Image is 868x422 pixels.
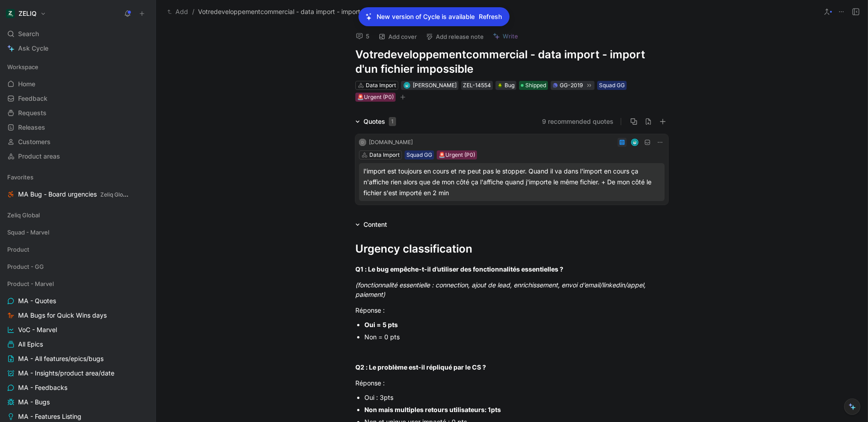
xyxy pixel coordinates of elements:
[352,116,400,127] div: Quotes1
[479,11,502,22] span: Refresh
[4,277,152,291] div: Product - Marvel
[4,208,152,225] div: Zeliq Global
[7,245,29,254] span: Product
[18,28,39,39] span: Search
[7,262,44,271] span: Product - GG
[355,47,668,76] h1: Votredeveloppementcommercial - data import - import d'un fichier impossible
[599,81,625,90] div: Squad GG
[4,77,152,91] a: Home
[463,81,491,90] div: ZEL-14554
[18,43,48,54] span: Ask Cycle
[4,381,152,394] a: MA - Feedbacks
[359,139,366,146] div: D
[497,83,503,88] img: 🪲
[18,296,56,305] span: MA - Quotes
[364,321,398,328] strong: Oui = 5 pts
[404,83,409,88] img: avatar
[4,225,152,239] div: Squad - Marvel
[4,135,152,149] a: Customers
[4,243,152,256] div: Product
[355,241,668,257] div: Urgency classification
[525,81,546,90] span: Shipped
[632,140,638,145] img: avatar
[357,93,394,102] div: 🚨Urgent (P0)
[100,191,131,198] span: Zeliq Global
[406,150,432,159] div: Squad GG
[4,150,152,163] a: Product areas
[18,108,47,117] span: Requests
[364,406,501,413] strong: Non mais multiples retours utilisateurs: 1pts
[6,9,15,18] img: ZELIQ
[389,117,396,126] div: 1
[495,81,516,90] div: 🪲Bug
[489,30,522,42] button: Write
[369,138,413,147] div: [DOMAIN_NAME]
[7,228,49,237] span: Squad - Marvel
[18,398,50,407] span: MA - Bugs
[18,190,129,199] span: MA Bug - Board urgencies
[542,116,613,127] button: 9 recommended quotes
[374,30,421,43] button: Add cover
[478,11,502,23] button: Refresh
[7,173,33,182] span: Favorites
[4,366,152,380] a: MA - Insights/product area/date
[519,81,548,90] div: Shipped
[355,378,668,388] div: Réponse :
[7,62,38,71] span: Workspace
[366,81,396,90] div: Data Import
[18,369,114,378] span: MA - Insights/product area/date
[4,395,152,409] a: MA - Bugs
[355,305,668,315] div: Réponse :
[439,150,475,159] div: 🚨Urgent (P0)
[18,412,81,421] span: MA - Features Listing
[364,393,668,402] div: Oui : 3pts
[355,281,647,298] em: (fonctionnalité essentielle : connection, ajout de lead, enrichissement, envoi d’email/linkedin/a...
[7,211,40,220] span: Zeliq Global
[363,166,660,198] div: l'import est toujours en cours et ne peut pas le stopper. Quand il va dans l'import en cours ça n...
[18,94,47,103] span: Feedback
[18,137,51,146] span: Customers
[7,279,54,288] span: Product - Marvel
[352,219,391,230] div: Content
[363,219,387,230] div: Content
[4,243,152,259] div: Product
[560,81,583,90] div: GG-2019
[18,325,57,334] span: VoC - Marvel
[4,27,152,41] div: Search
[198,6,428,17] span: Votredeveloppementcommercial - data import - import d'un fichier impossible
[4,323,152,337] a: VoC - Marvel
[165,6,190,17] button: Add
[4,170,152,184] div: Favorites
[422,30,488,43] button: Add release note
[4,338,152,351] a: All Epics
[19,9,37,18] h1: ZELIQ
[355,363,486,371] strong: Q2 : Le problème est-il répliqué par le CS ?
[4,260,152,276] div: Product - GG
[192,6,194,17] span: /
[4,42,152,55] a: Ask Cycle
[363,116,396,127] div: Quotes
[4,208,152,222] div: Zeliq Global
[18,123,45,132] span: Releases
[18,311,107,320] span: MA Bugs for Quick Wins days
[355,265,563,273] strong: Q1 : Le bug empêche-t-il d’utiliser des fonctionnalités essentielles ?
[18,340,43,349] span: All Epics
[4,352,152,366] a: MA - All features/epics/bugs
[4,92,152,105] a: Feedback
[503,32,518,40] span: Write
[369,150,400,159] div: Data Import
[4,260,152,273] div: Product - GG
[497,81,514,90] div: Bug
[4,106,152,120] a: Requests
[18,354,104,363] span: MA - All features/epics/bugs
[4,294,152,308] a: MA - Quotes
[4,121,152,134] a: Releases
[18,383,67,392] span: MA - Feedbacks
[377,11,475,22] p: New version of Cycle is available
[4,60,152,74] div: Workspace
[4,7,48,20] button: ZELIQZELIQ
[413,82,457,89] span: [PERSON_NAME]
[4,188,152,201] a: MA Bug - Board urgenciesZeliq Global
[18,152,60,161] span: Product areas
[4,309,152,322] a: MA Bugs for Quick Wins days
